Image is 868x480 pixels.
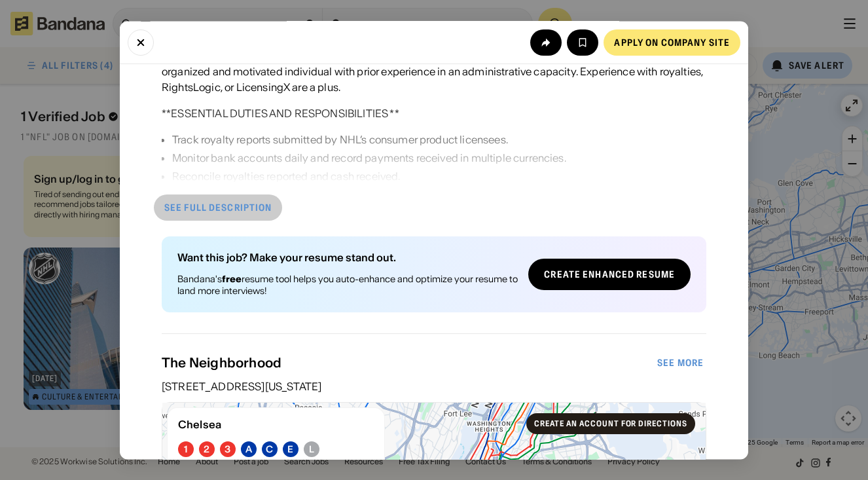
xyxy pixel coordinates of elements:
[128,29,154,55] button: Close
[162,356,655,371] div: The Neighborhood
[172,132,706,147] div: Track royalty reports submitted by NHL’s consumer product licensees.
[164,203,272,212] div: See full description
[177,252,518,263] div: Want this job? Make your resume stand out.
[222,273,242,285] b: free
[162,32,706,95] div: Reporting to the VP, the Assistant will facilitate seamless communication and provide administrat...
[162,105,399,121] div: **ESSENTIAL DUTIES AND RESPONSIBILITIES **
[245,444,252,455] div: A
[172,150,706,166] div: Monitor bank accounts daily and record payments received in multiple currencies.
[544,270,675,279] div: Create Enhanced Resume
[534,420,687,428] div: Create an account for directions
[266,444,273,455] div: C
[177,273,518,297] div: Bandana's resume tool helps you auto-enhance and optimize your resume to land more interviews!
[172,168,706,184] div: Reconcile royalties reported and cash received.
[204,444,209,455] div: 2
[614,37,730,46] div: Apply on company site
[287,444,293,455] div: E
[657,359,704,368] div: See more
[225,444,230,455] div: 3
[184,444,188,455] div: 1
[162,382,706,392] div: [STREET_ADDRESS][US_STATE]
[178,419,374,432] div: Chelsea
[309,444,314,455] div: L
